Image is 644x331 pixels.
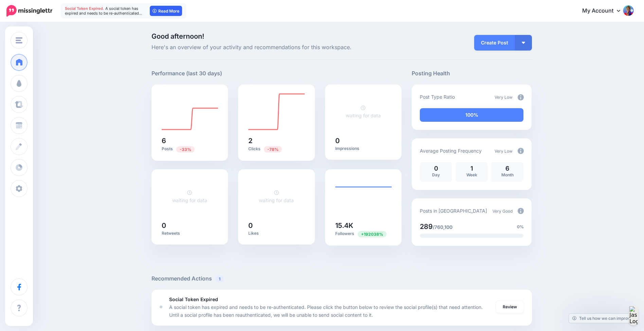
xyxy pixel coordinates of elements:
[151,69,222,78] h5: Performance (last 30 days)
[433,224,452,230] span: /760,100
[215,276,224,282] span: 1
[522,42,525,44] img: arrow-down-white.png
[151,274,532,283] h5: Recommended Actions
[6,5,52,17] img: Missinglettr
[65,6,104,11] span: Social Token Expired.
[248,137,305,144] h5: 2
[420,222,433,231] span: 289
[248,222,305,229] h5: 0
[151,43,402,52] span: Here's an overview of your activity and recommendations for this workspace.
[459,165,484,172] p: 1
[466,172,477,177] span: Week
[162,222,218,229] h5: 0
[335,231,392,237] p: Followers
[248,231,305,236] p: Likes
[172,190,207,203] a: waiting for data
[518,94,524,100] img: info-circle-grey.png
[420,207,487,215] p: Posts in [GEOGRAPHIC_DATA]
[518,208,524,214] img: info-circle-grey.png
[162,146,218,152] p: Posts
[495,149,513,154] span: Very Low
[162,231,218,236] p: Retweets
[420,93,455,101] p: Post Type Ratio
[151,32,204,40] span: Good afternoon!
[169,303,489,319] p: A social token has expired and needs to be re-authenticated. Please click the button below to rev...
[150,6,182,16] a: Read More
[517,223,524,230] span: 0%
[169,296,218,302] b: Social Token Expired
[346,105,381,118] a: waiting for data
[248,146,305,152] p: Clicks
[160,306,162,308] div: <div class='status-dot small red margin-right'></div>Error
[259,190,294,203] a: waiting for data
[474,35,515,51] a: Create Post
[412,69,532,78] h5: Posting Health
[16,37,22,43] img: menu.png
[335,222,392,229] h5: 15.4K
[495,165,520,172] p: 6
[264,146,282,153] span: Previous period: 9
[358,231,387,237] span: Previous period: 8
[335,137,392,144] h5: 0
[496,301,524,313] a: Review
[335,146,392,151] p: Impressions
[162,137,218,144] h5: 6
[176,146,195,153] span: Previous period: 9
[493,209,513,214] span: Very Good
[420,108,523,122] div: 100% of your posts in the last 30 days have been from Drip Campaigns
[432,172,440,177] span: Day
[569,314,636,323] a: Tell us how we can improve
[65,6,142,16] span: A social token has expired and needs to be re-authenticated…
[423,165,449,172] p: 0
[420,147,482,155] p: Average Posting Frequency
[501,172,514,177] span: Month
[495,95,513,100] span: Very Low
[518,148,524,154] img: info-circle-grey.png
[575,3,634,19] a: My Account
